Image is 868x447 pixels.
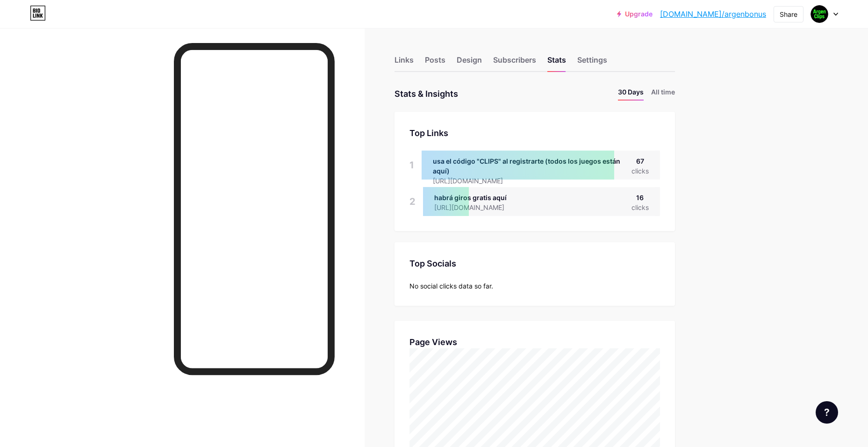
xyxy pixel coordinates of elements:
li: 30 Days [618,87,644,101]
a: [DOMAIN_NAME]/argenbonus [660,8,766,20]
div: Links [395,54,414,71]
div: 2 [409,187,416,216]
div: [URL][DOMAIN_NAME] [434,202,519,212]
img: ocultoshorts [811,5,828,23]
div: 1 [409,151,414,180]
div: Top Socials [409,257,660,270]
div: 16 [631,193,649,202]
div: habrá giros gratis aquí [434,193,519,202]
div: Share [780,9,797,19]
div: Stats [547,54,566,71]
div: Posts [425,54,445,71]
div: Subscribers [493,54,536,71]
div: clicks [631,202,649,212]
a: Upgrade [617,10,653,18]
div: Stats & Insights [395,87,458,101]
div: clicks [631,166,649,176]
div: Top Links [409,127,660,139]
div: Settings [577,54,607,71]
div: Design [457,54,482,71]
div: No social clicks data so far. [409,281,660,291]
div: [URL][DOMAIN_NAME] [433,176,631,186]
div: Page Views [409,336,660,348]
li: All time [651,87,675,101]
div: 67 [631,156,649,166]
